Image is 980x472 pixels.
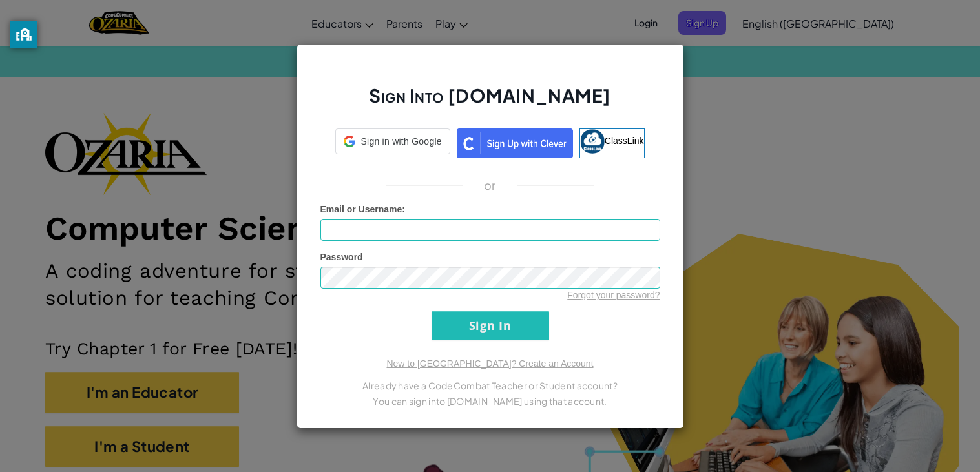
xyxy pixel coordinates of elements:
[320,83,660,121] h2: Sign Into [DOMAIN_NAME]
[567,290,660,300] a: Forgot your password?
[320,204,402,214] span: Email or Username
[360,135,441,148] span: Sign in with Google
[335,128,450,158] a: Sign in with Google
[580,129,605,154] img: classlink-logo-small.png
[605,135,644,145] span: ClassLink
[335,128,450,154] div: Sign in with Google
[386,358,593,369] a: New to [GEOGRAPHIC_DATA]? Create an Account
[320,203,406,216] label: :
[320,393,660,409] p: You can sign into [DOMAIN_NAME] using that account.
[320,252,363,262] span: Password
[432,311,549,340] input: Sign In
[320,378,660,393] p: Already have a CodeCombat Teacher or Student account?
[457,128,573,158] img: clever_sso_button@2x.png
[10,21,37,48] button: privacy banner
[484,178,496,193] p: or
